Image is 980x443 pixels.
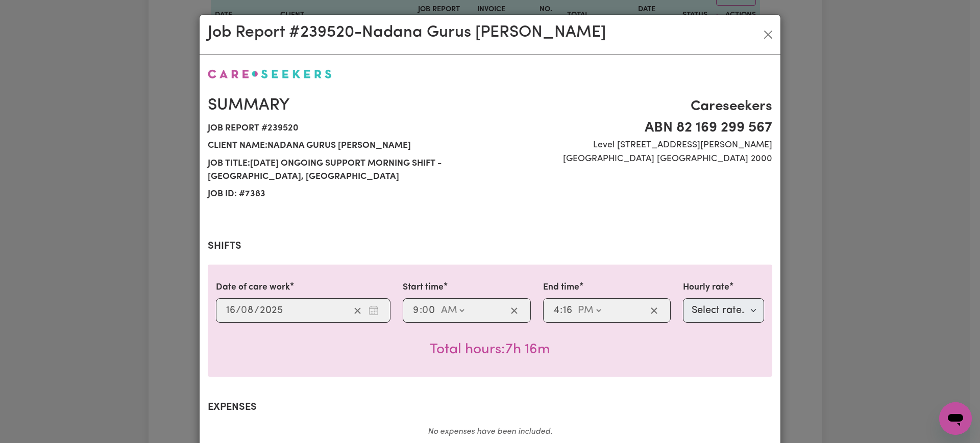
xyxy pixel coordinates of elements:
[208,401,772,413] h2: Expenses
[496,117,772,139] span: ABN 82 169 299 567
[430,343,550,357] span: Total hours worked: 7 hours 16 minutes
[422,305,428,316] span: 0
[543,281,579,294] label: End time
[208,240,772,252] h2: Shifts
[226,303,236,318] input: --
[939,402,972,435] iframe: Button to launch messaging window
[241,303,254,318] input: --
[208,69,332,79] img: Careseekers logo
[208,186,484,203] span: Job ID: # 7383
[428,428,552,436] em: No expenses have been included.
[560,305,562,316] span: :
[760,27,776,43] button: Close
[683,281,729,294] label: Hourly rate
[496,96,772,117] span: Careseekers
[350,303,365,318] button: Clear date
[420,305,422,316] span: :
[208,155,484,186] span: Job title: [DATE] Ongoing Support Morning Shift - [GEOGRAPHIC_DATA], [GEOGRAPHIC_DATA]
[208,23,606,42] h2: Job Report # 239520 - Nadana Gurus [PERSON_NAME]
[412,303,420,318] input: --
[208,120,484,137] span: Job report # 239520
[365,303,382,318] button: Enter the date of care work
[423,303,436,318] input: --
[553,303,560,318] input: --
[208,137,484,154] span: Client name: Nadana Gurus [PERSON_NAME]
[254,305,259,316] span: /
[562,303,573,318] input: --
[259,303,283,318] input: ----
[403,281,444,294] label: Start time
[208,96,484,115] h2: Summary
[241,305,247,316] span: 0
[496,139,772,152] span: Level [STREET_ADDRESS][PERSON_NAME]
[496,152,772,166] span: [GEOGRAPHIC_DATA] [GEOGRAPHIC_DATA] 2000
[236,305,241,316] span: /
[216,281,290,294] label: Date of care work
